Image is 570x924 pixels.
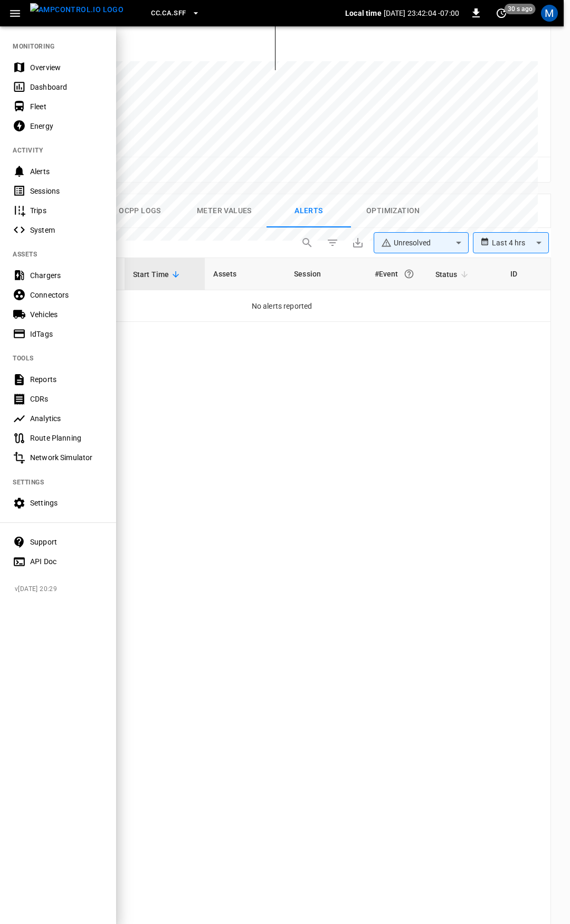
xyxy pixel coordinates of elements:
div: API Doc [30,556,103,567]
div: Vehicles [30,309,103,320]
div: Trips [30,205,103,216]
p: [DATE] 23:42:04 -07:00 [384,8,459,18]
img: ampcontrol.io logo [30,3,123,16]
div: Chargers [30,270,103,281]
span: v [DATE] 20:29 [15,584,108,595]
div: profile-icon [541,5,558,22]
div: Sessions [30,186,103,196]
div: Energy [30,121,103,131]
div: Route Planning [30,433,103,443]
div: Settings [30,498,103,508]
div: Alerts [30,166,103,177]
div: Analytics [30,413,103,424]
div: Overview [30,62,103,73]
div: Connectors [30,290,103,300]
div: Reports [30,374,103,385]
div: CDRs [30,394,103,404]
div: IdTags [30,329,103,339]
p: Local time [345,8,382,18]
div: Dashboard [30,82,103,92]
span: CC.CA.SFF [151,7,186,20]
span: 30 s ago [505,4,536,14]
button: set refresh interval [493,5,510,22]
div: Support [30,537,103,547]
div: Network Simulator [30,452,103,463]
div: Fleet [30,101,103,112]
div: System [30,225,103,235]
